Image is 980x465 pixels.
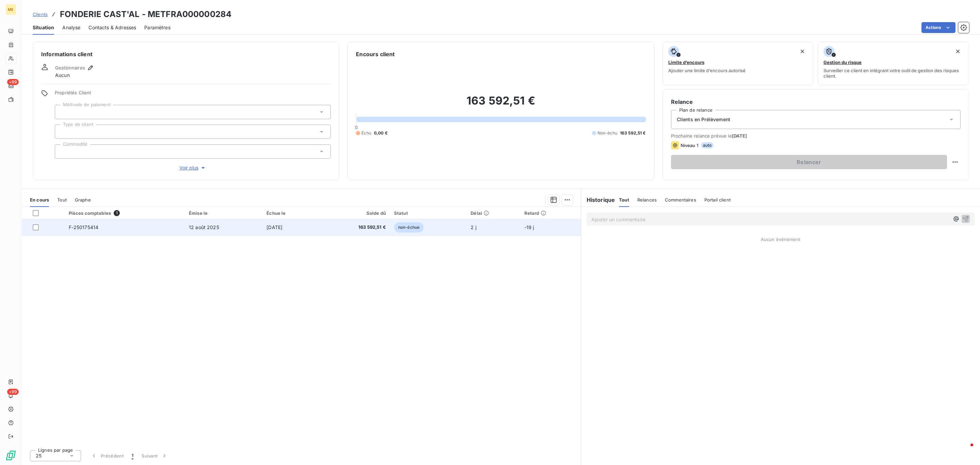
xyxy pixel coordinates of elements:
span: Aucun évènement [761,237,800,242]
span: Clients en Prélèvement [677,116,730,123]
span: Paramètres [144,24,170,31]
span: Analyse [62,24,80,31]
button: Actions [921,22,955,33]
span: [DATE] [266,224,282,230]
button: Gestion du risqueSurveiller ce client en intégrant votre outil de gestion des risques client. [818,42,969,85]
div: Délai [471,210,516,216]
span: Portail client [704,197,731,203]
span: 163 592,51 € [620,130,646,136]
span: 2 j [471,224,476,230]
h6: Informations client [41,50,331,58]
span: En cours [30,197,49,203]
span: 0 [355,125,358,130]
a: Clients [33,11,48,18]
button: Précédent [86,449,128,463]
span: 0,00 € [374,130,388,136]
span: 25 [36,452,42,459]
span: 163 592,51 € [322,224,386,231]
span: +99 [7,79,19,85]
span: Gestionnaires [55,65,85,70]
span: Situation [33,24,54,31]
span: F-250175414 [69,224,99,230]
h3: FONDERIE CAST'AL - METFRA000000284 [60,8,231,20]
input: Ajouter une valeur [61,109,66,115]
input: Ajouter une valeur [61,129,66,135]
span: Surveiller ce client en intégrant votre outil de gestion des risques client. [823,68,963,79]
h2: 163 592,51 € [356,94,646,114]
span: 1 [114,210,120,216]
button: Voir plus [55,164,331,172]
iframe: Intercom live chat [957,442,973,458]
span: Propriétés Client [55,90,331,99]
span: -19 j [524,224,534,230]
span: Voir plus [179,164,207,171]
span: Tout [619,197,629,203]
span: Aucun [55,72,70,79]
div: ME [5,4,16,15]
span: Graphe [75,197,91,203]
span: non-échue [394,222,424,233]
span: Non-échu [598,130,617,136]
button: Relancer [671,155,947,169]
div: Retard [524,210,577,216]
span: Commentaires [665,197,696,203]
input: Ajouter une valeur [61,148,66,155]
img: Logo LeanPay [5,450,16,461]
a: +99 [5,80,16,91]
button: Suivant [137,449,172,463]
h6: Relance [671,98,961,106]
span: Contacts & Adresses [88,24,136,31]
div: Statut [394,210,462,216]
span: auto [701,142,714,148]
span: Limite d’encours [668,60,704,65]
span: Gestion du risque [823,60,862,65]
span: Tout [57,197,67,203]
span: [DATE] [732,133,747,139]
span: Clients [33,12,48,17]
span: 1 [132,452,133,459]
h6: Encours client [356,50,395,58]
span: 12 août 2025 [189,224,219,230]
div: Pièces comptables [69,210,181,216]
span: Échu [361,130,371,136]
div: Émise le [189,210,258,216]
span: Niveau 1 [681,143,698,148]
h6: Historique [581,196,615,204]
button: 1 [128,449,137,463]
div: Solde dû [322,210,386,216]
span: Ajouter une limite d’encours autorisé [668,68,746,73]
span: Prochaine relance prévue le [671,133,961,139]
button: Limite d’encoursAjouter une limite d’encours autorisé [663,42,814,85]
div: Échue le [266,210,313,216]
span: Relances [637,197,657,203]
span: +99 [7,389,19,395]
